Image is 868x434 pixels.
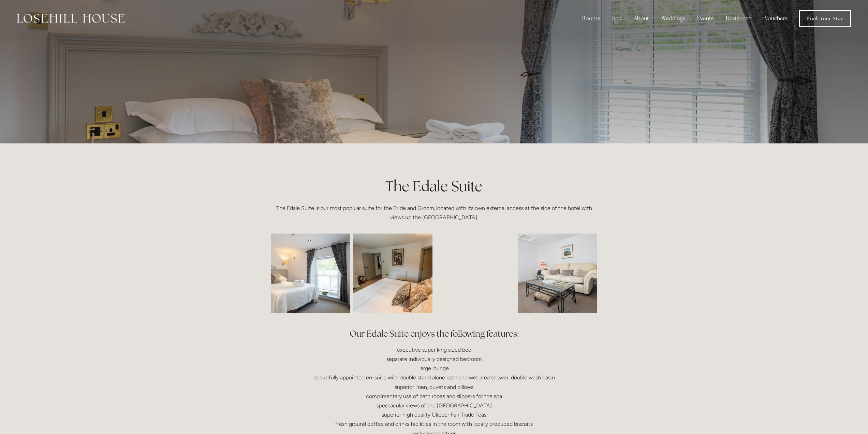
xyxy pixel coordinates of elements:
h2: Our Edale Suite enjoys the following features: [271,328,597,340]
p: The Edale Suite is our most popular suite for the Bride and Groom, located with its own external ... [271,204,597,222]
div: Restaurant [720,12,758,25]
div: Rooms [577,12,605,25]
img: 20210514-14470342-LHH-hotel-photos-HDR.jpg [334,234,452,313]
div: Weddings [656,12,690,25]
div: Spa [607,12,627,25]
img: Losehill House [17,14,124,23]
img: losehill-22.jpg [235,234,354,313]
h1: The Edale Suite [271,176,597,196]
div: Events [692,12,719,25]
img: edale lounge_crop.jpg [498,234,617,313]
a: Vouchers [759,12,793,25]
div: About [628,12,654,25]
a: Book Your Stay [799,10,851,27]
